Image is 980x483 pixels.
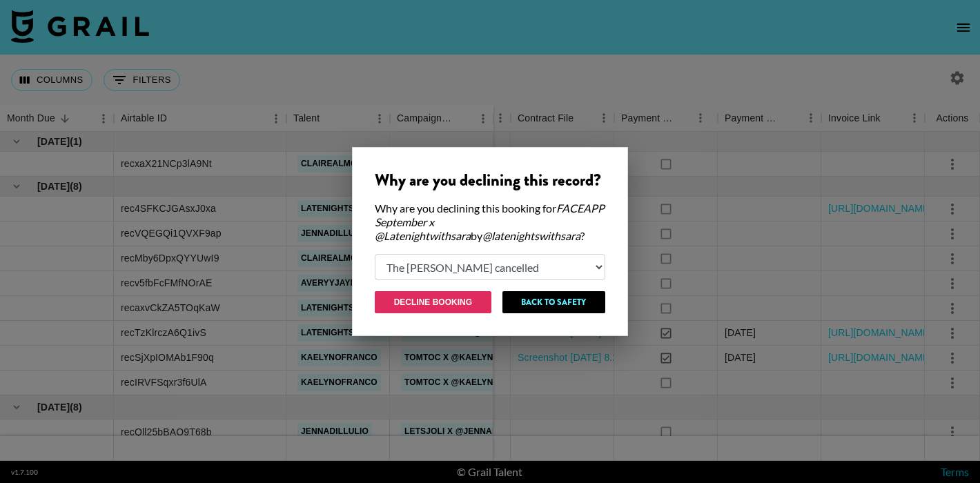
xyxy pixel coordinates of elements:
div: Why are you declining this booking for by ? [375,201,605,243]
button: Decline Booking [375,291,491,313]
button: Back to Safety [502,291,605,313]
em: @ latenightswithsara [482,229,580,242]
em: FACEAPP September x @Latenightwithsara [375,201,605,242]
div: Why are you declining this record? [375,170,605,190]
